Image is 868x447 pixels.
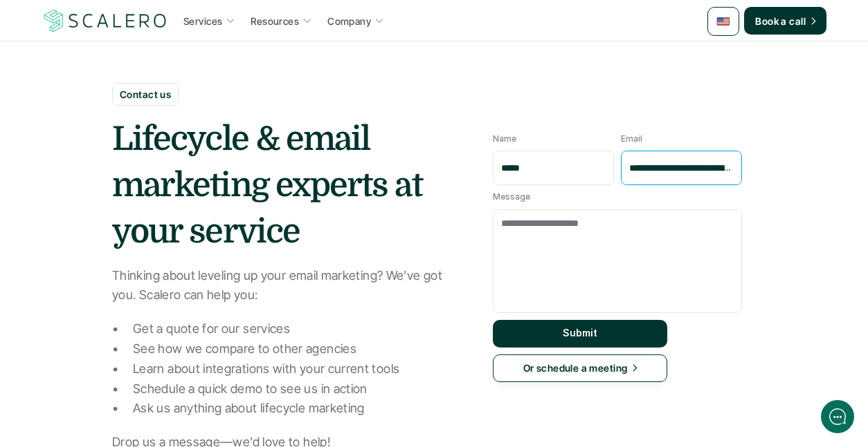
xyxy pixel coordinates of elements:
[563,327,597,339] p: Submit
[821,400,854,433] iframe: gist-messenger-bubble-iframe
[112,116,458,256] h1: Lifecycle & email marketing experts at your service
[251,14,299,28] p: Resources
[493,354,667,382] a: Or schedule a meeting
[493,320,667,348] button: Submit
[493,134,516,144] p: Name
[716,15,730,28] img: 🇺🇸
[183,14,222,28] p: Services
[133,379,458,399] p: Schedule a quick demo to see us in action
[21,92,256,158] h2: Let us know if we can help with lifecycle marketing.
[21,67,256,89] h1: Hi! Welcome to [GEOGRAPHIC_DATA].
[133,319,458,339] p: Get a quote for our services
[133,399,458,419] p: Ask us anything about lifecycle marketing
[133,359,458,379] p: Learn about integrations with your current tools
[744,7,826,35] a: Book a call
[327,14,371,28] p: Company
[133,339,458,359] p: See how we compare to other agencies
[120,87,171,102] p: Contact us
[42,8,169,33] a: Scalero company logotype
[89,191,166,202] span: New conversation
[755,14,806,28] p: Book a call
[493,151,614,185] input: Name
[21,183,255,211] button: New conversation
[116,358,175,367] span: We run on Gist
[493,192,530,202] p: Message
[42,8,169,34] img: Scalero company logotype
[112,266,458,306] p: Thinking about leveling up your email marketing? We’ve got you. Scalero can help you:
[621,151,742,185] input: Email
[621,134,642,144] p: Email
[523,361,628,375] p: Or schedule a meeting
[493,209,742,313] textarea: Message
